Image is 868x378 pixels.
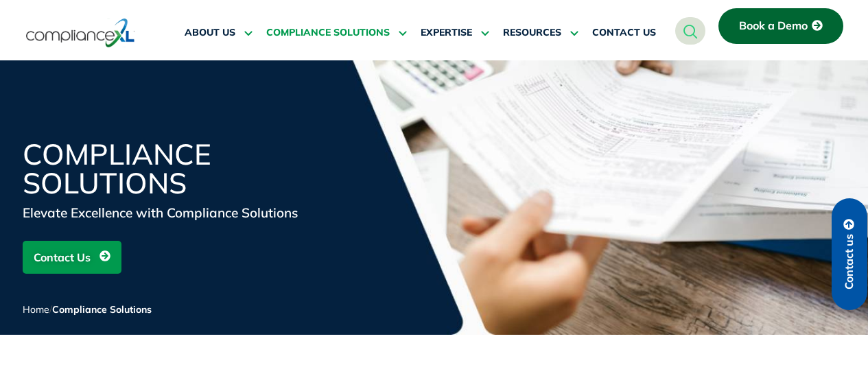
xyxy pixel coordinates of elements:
[23,303,152,316] span: /
[266,16,407,49] a: COMPLIANCE SOLUTIONS
[23,303,49,316] a: Home
[503,16,578,49] a: RESOURCES
[266,27,390,39] span: COMPLIANCE SOLUTIONS
[26,17,135,49] img: logo-one.svg
[843,234,856,290] span: Contact us
[592,27,656,39] span: CONTACT US
[421,16,489,49] a: EXPERTISE
[675,17,705,45] a: navsearch-button
[23,241,121,274] a: Contact Us
[23,203,352,222] div: Elevate Excellence with Compliance Solutions
[52,303,152,316] span: Compliance Solutions
[185,16,253,49] a: ABOUT US
[503,27,561,39] span: RESOURCES
[185,27,235,39] span: ABOUT US
[592,16,656,49] a: CONTACT US
[34,244,91,270] span: Contact Us
[739,20,808,32] span: Book a Demo
[718,8,843,44] a: Book a Demo
[421,27,472,39] span: EXPERTISE
[832,198,867,310] a: Contact us
[23,140,352,198] h1: Compliance Solutions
